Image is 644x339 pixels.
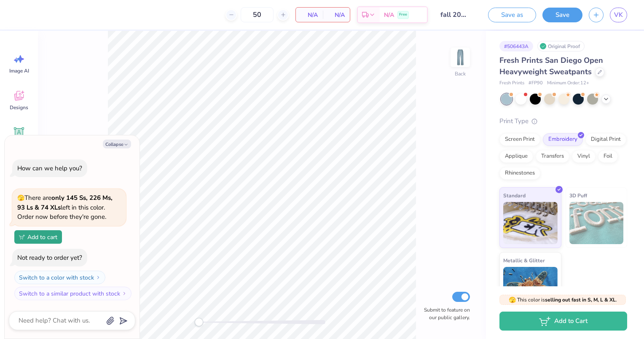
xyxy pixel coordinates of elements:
span: 🫣 [17,194,24,202]
span: N/A [328,11,345,19]
div: Foil [598,150,618,163]
div: Screen Print [499,133,540,146]
img: Metallic & Glitter [503,267,558,309]
span: Metallic & Glitter [503,256,545,265]
button: Add to Cart [499,312,627,331]
strong: selling out fast in S, M, L & XL [545,296,616,303]
span: N/A [384,11,394,19]
span: Image AI [9,67,29,74]
img: Switch to a color with stock [96,275,101,280]
button: Switch to a color with stock [14,271,105,284]
label: Submit to feature on our public gallery. [419,306,470,321]
div: Not ready to order yet? [17,253,82,262]
span: Minimum Order: 12 + [547,80,589,87]
input: Untitled Design [434,6,475,23]
span: Standard [503,191,526,200]
span: N/A [301,11,318,19]
span: Designs [10,104,28,111]
input: – – [241,7,274,22]
div: Transfers [536,150,569,163]
span: VK [614,10,623,20]
button: Save [542,8,582,22]
div: Digital Print [585,133,626,146]
button: Add to cart [14,230,62,244]
button: Collapse [103,140,131,148]
div: Vinyl [572,150,596,163]
div: How can we help you? [17,164,82,172]
span: This color is . [509,296,617,304]
span: 🫣 [509,296,516,304]
div: Back [455,70,466,78]
span: 3D Puff [569,191,587,200]
div: Applique [499,150,533,163]
div: Accessibility label [195,318,203,326]
div: Rhinestones [499,167,540,180]
button: Save as [488,8,536,22]
img: 3D Puff [569,202,624,244]
span: # FP90 [529,80,543,87]
div: Print Type [499,116,627,126]
span: Fresh Prints [499,80,524,87]
div: Original Proof [537,41,585,51]
strong: only 145 Ss, 226 Ms, 93 Ls & 74 XLs [17,194,113,212]
img: Back [452,49,469,66]
span: Free [399,12,407,18]
img: Standard [503,202,558,244]
div: # 506443A [499,41,533,51]
span: There are left in this color. Order now before they're gone. [17,194,113,221]
button: Switch to a similar product with stock [14,287,131,300]
span: Fresh Prints San Diego Open Heavyweight Sweatpants [499,55,603,77]
img: Add to cart [19,234,25,239]
img: Switch to a similar product with stock [122,291,127,296]
a: VK [610,8,627,22]
div: Embroidery [543,133,583,146]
